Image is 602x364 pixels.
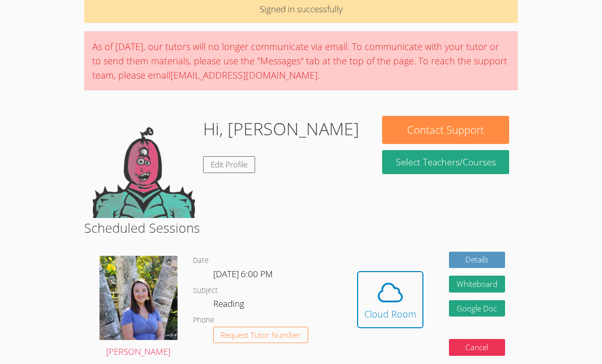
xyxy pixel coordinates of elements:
button: Whiteboard [449,276,505,293]
img: default.png [93,116,195,218]
div: Cloud Room [364,307,416,321]
button: Cloud Room [357,271,423,328]
span: [DATE] 6:00 PM [213,268,273,280]
a: [PERSON_NAME] [99,256,177,359]
button: Cancel [449,339,505,356]
a: Google Doc [449,300,505,317]
button: Request Tutor Number [213,327,309,344]
a: Edit Profile [203,156,255,173]
h2: Scheduled Sessions [84,218,518,237]
img: 343753644_906252020464290_5222193349758578822_n.jpg [99,256,177,340]
a: Select Teachers/Courses [382,150,509,174]
span: Request Tutor Number [220,331,300,339]
dt: Date [193,254,209,267]
dd: Reading [213,297,246,314]
h1: Hi, [PERSON_NAME] [203,116,359,142]
dt: Phone [193,314,214,327]
button: Contact Support [382,116,509,144]
div: As of [DATE], our tutors will no longer communicate via email. To communicate with your tutor or ... [84,31,518,90]
dt: Subject [193,284,218,297]
a: Details [449,252,505,269]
